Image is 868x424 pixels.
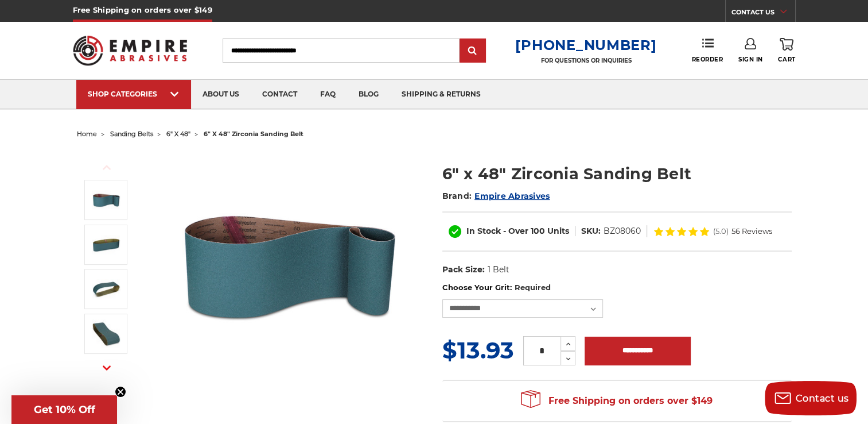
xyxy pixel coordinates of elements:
[77,130,97,138] a: home
[691,38,723,63] a: Reorder
[778,38,795,63] a: Cart
[93,355,120,380] button: Next
[251,80,309,109] a: contact
[110,130,153,138] a: sanding belts
[514,283,550,292] small: Required
[461,40,484,63] input: Submit
[547,226,569,236] span: Units
[92,186,120,214] img: 6" x 48" Zirconia Sanding Belt
[531,226,545,236] span: 100
[731,228,772,235] span: 56 Reviews
[92,275,120,303] img: 6" x 48" Sanding Belt - Zirconia
[347,80,390,109] a: blog
[581,225,601,237] dt: SKU:
[765,381,857,415] button: Contact us
[442,191,472,201] span: Brand:
[115,386,126,398] button: Close teaser
[466,226,501,236] span: In Stock
[92,230,120,259] img: 6" x 48" Zirc Sanding Belt
[191,80,251,109] a: about us
[92,319,120,348] img: 6" x 48" Sanding Belt - Zirc
[34,403,95,416] span: Get 10% Off
[93,155,120,180] button: Previous
[442,282,792,294] label: Choose Your Grit:
[204,130,303,138] span: 6" x 48" zirconia sanding belt
[442,264,485,276] dt: Pack Size:
[778,56,795,63] span: Cart
[604,225,641,237] dd: BZ08060
[487,264,509,276] dd: 1 Belt
[738,56,763,63] span: Sign In
[442,336,514,364] span: $13.93
[731,6,795,22] a: CONTACT US
[309,80,347,109] a: faq
[166,130,190,138] a: 6" x 48"
[713,228,729,235] span: (5.0)
[515,37,656,53] a: [PHONE_NUMBER]
[442,163,792,185] h1: 6" x 48" Zirconia Sanding Belt
[474,191,550,201] a: Empire Abrasives
[521,390,713,413] span: Free Shipping on orders over $149
[175,151,404,380] img: 6" x 48" Zirconia Sanding Belt
[390,80,492,109] a: shipping & returns
[503,226,528,236] span: - Over
[515,57,656,64] p: FOR QUESTIONS OR INQUIRIES
[691,56,723,63] span: Reorder
[88,90,180,98] div: SHOP CATEGORIES
[11,395,117,424] div: Get 10% OffClose teaser
[73,28,188,73] img: Empire Abrasives
[796,393,849,404] span: Contact us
